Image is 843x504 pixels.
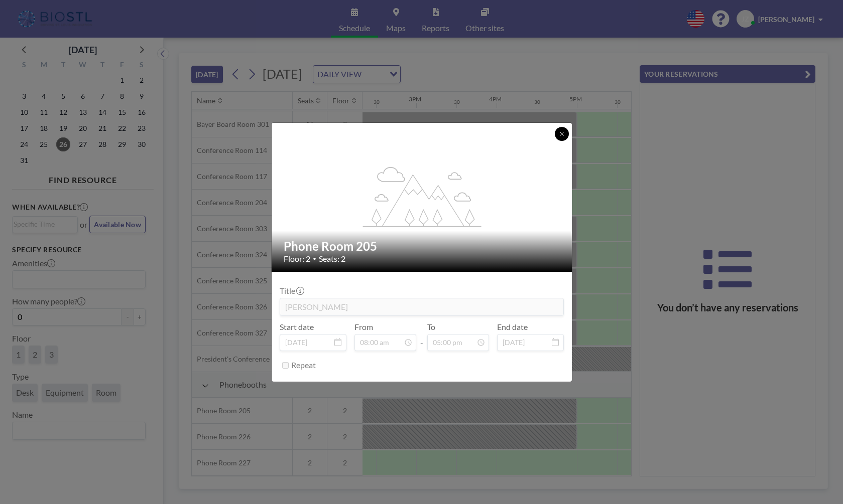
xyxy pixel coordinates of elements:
label: Start date [280,322,314,332]
span: • [313,255,316,262]
label: Repeat [291,360,316,370]
span: - [420,325,423,348]
input: (No title) [280,298,563,315]
label: To [427,322,435,332]
label: From [354,322,373,332]
h2: Phone Room 205 [284,239,561,254]
span: Seats: 2 [319,254,345,264]
span: Floor: 2 [284,254,310,264]
label: End date [497,322,528,332]
g: flex-grow: 1.2; [363,166,481,226]
label: Title [280,286,303,296]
